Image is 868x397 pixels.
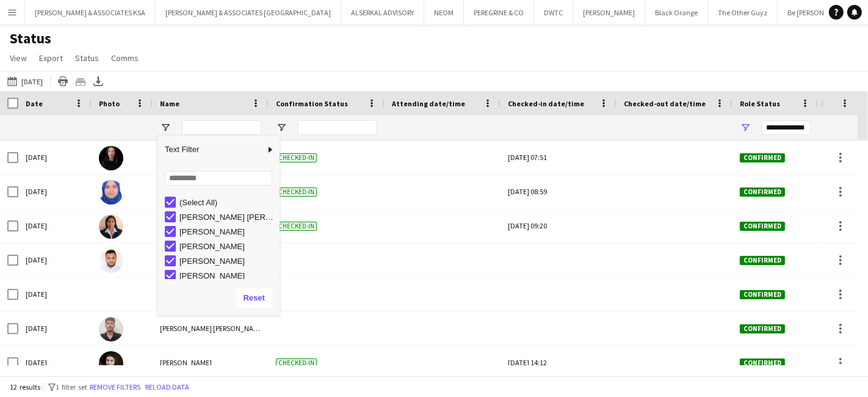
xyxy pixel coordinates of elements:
div: [DATE] [18,277,92,311]
span: [PERSON_NAME] [160,358,212,367]
img: Mariam Rohrle [99,146,123,170]
button: Be [PERSON_NAME] [778,1,859,24]
div: [PERSON_NAME] [179,227,276,236]
span: [PERSON_NAME] [PERSON_NAME] [160,324,265,333]
button: Open Filter Menu [160,122,171,133]
div: Filter List [157,195,280,385]
div: [DATE] [18,140,92,174]
div: [PERSON_NAME] [PERSON_NAME] [179,213,276,222]
button: [DATE] [5,74,45,89]
div: [DATE] 07:51 [508,140,609,174]
button: The Other Guyz [708,1,778,24]
span: 1 filter set [56,382,87,392]
span: Export [39,53,63,64]
span: Comms [111,53,139,64]
div: [DATE] [18,175,92,208]
span: Checked-in [276,188,317,197]
span: Role Status [740,99,780,108]
input: Search filter values [165,171,272,186]
div: [DATE] 14:12 [508,346,609,379]
button: Reload data [143,381,192,394]
span: Confirmed [740,188,785,197]
span: Attending date/time [392,99,465,108]
a: View [5,50,32,66]
div: [DATE] [18,346,92,379]
button: Remove filters [87,381,143,394]
span: Checked-in [276,222,317,231]
span: Date [26,99,43,108]
button: [PERSON_NAME] & ASSOCIATES [GEOGRAPHIC_DATA] [156,1,341,24]
button: [PERSON_NAME] [573,1,645,24]
img: Annie Wahab [99,351,123,376]
input: Name Filter Input [182,120,261,135]
div: [PERSON_NAME] [179,242,276,251]
span: Checked-out date/time [624,99,706,108]
img: Essa Hael [99,249,123,273]
app-action-btn: Crew files as ZIP [73,74,88,89]
input: Confirmation Status Filter Input [298,120,377,135]
span: Status [75,53,99,64]
span: Confirmed [740,222,785,231]
span: Confirmed [740,290,785,299]
button: Open Filter Menu [276,122,287,133]
img: Rita John [99,214,123,239]
span: Name [160,99,179,108]
a: Status [70,50,104,66]
div: [DATE] 08:59 [508,175,609,208]
span: Confirmed [740,256,785,265]
div: [DATE] [18,243,92,277]
span: Checked-in [276,359,317,368]
a: Comms [106,50,143,66]
app-action-btn: Print [56,74,70,89]
div: [PERSON_NAME] [179,257,276,266]
span: Checked-in [276,153,317,162]
img: Janna Khalaf [99,180,123,205]
span: Confirmed [740,359,785,368]
button: NEOM [424,1,464,24]
button: Open Filter Menu [740,122,751,133]
button: Reset [236,288,272,308]
div: [PERSON_NAME] [179,271,276,280]
span: View [10,53,27,64]
div: [DATE] [18,311,92,345]
div: (Select All) [179,198,276,207]
button: ALSERKAL ADVISORY [341,1,424,24]
button: PEREGRINE & CO [464,1,534,24]
div: [DATE] 09:20 [508,209,609,242]
div: [DATE] [18,209,92,242]
a: Export [34,50,68,66]
button: Black Orange [645,1,708,24]
span: Photo [99,99,120,108]
button: [PERSON_NAME] & ASSOCIATES KSA [25,1,156,24]
span: Confirmation Status [276,99,348,108]
span: Confirmed [740,324,785,333]
app-action-btn: Export XLSX [91,74,106,89]
img: Abdelhafez Al hussein [99,317,123,341]
span: Checked-in date/time [508,99,584,108]
span: Text Filter [157,139,265,160]
button: DWTC [534,1,573,24]
div: Column Filter [157,136,280,315]
span: Confirmed [740,153,785,162]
